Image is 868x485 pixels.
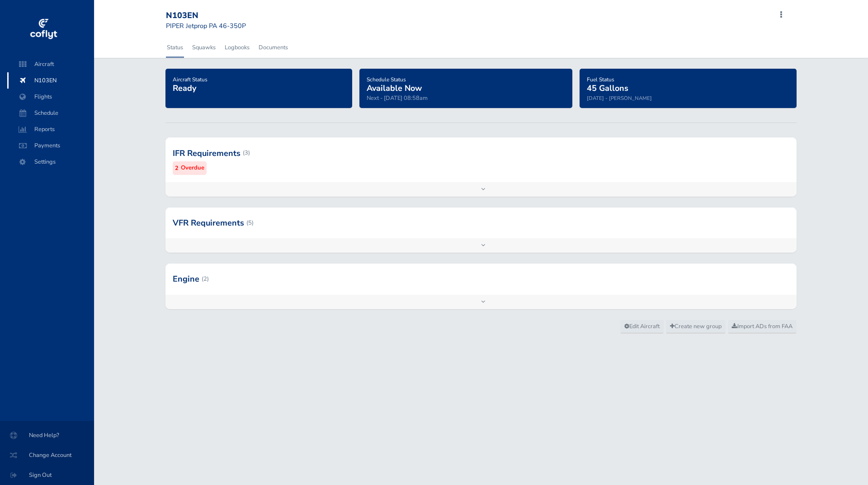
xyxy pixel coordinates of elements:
[258,38,289,57] a: Documents
[670,322,722,330] span: Create new group
[732,322,793,330] span: Import ADs from FAA
[367,73,422,94] a: Schedule StatusAvailable Now
[11,447,83,463] span: Change Account
[587,94,652,102] small: [DATE] - [PERSON_NAME]
[587,76,614,83] span: Fuel Status
[166,11,246,21] div: N103EN
[367,76,406,83] span: Schedule Status
[16,137,85,154] span: Payments
[11,427,83,443] span: Need Help?
[587,83,628,94] span: 45 Gallons
[191,38,217,57] a: Squawks
[16,154,85,170] span: Settings
[666,320,726,334] a: Create new group
[367,94,428,102] span: Next - [DATE] 08:58am
[16,121,85,137] span: Reports
[16,105,85,121] span: Schedule
[16,89,85,105] span: Flights
[11,467,83,483] span: Sign Out
[367,83,422,94] span: Available Now
[224,38,250,57] a: Logbooks
[173,83,196,94] span: Ready
[16,72,85,89] span: N103EN
[728,320,797,334] a: Import ADs from FAA
[16,56,85,72] span: Aircraft
[181,163,204,173] small: Overdue
[28,16,58,43] img: coflyt logo
[166,38,184,57] a: Status
[620,320,664,334] a: Edit Aircraft
[624,322,660,330] span: Edit Aircraft
[173,76,208,83] span: Aircraft Status
[166,21,246,30] small: PIPER Jetprop PA 46-350P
